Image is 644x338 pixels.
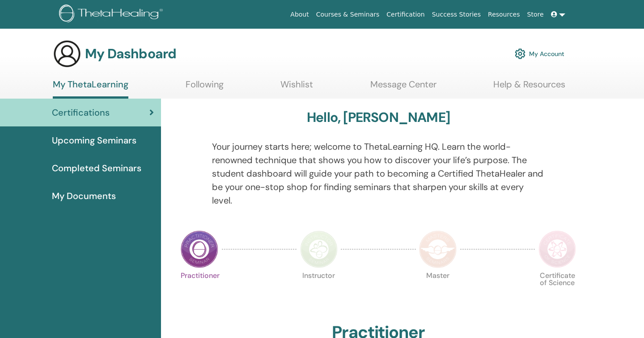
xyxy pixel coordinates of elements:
a: Resources [484,6,524,23]
a: Courses & Seminars [313,6,383,23]
a: Help & Resources [493,79,565,96]
a: Certification [383,6,428,23]
img: generic-user-icon.jpg [53,39,81,68]
h3: My Dashboard [85,46,176,62]
a: Wishlist [280,79,313,96]
p: Master [419,272,457,310]
span: My Documents [52,189,116,203]
img: logo.png [59,4,166,25]
img: Instructor [300,230,338,268]
img: Practitioner [181,230,218,268]
span: Upcoming Seminars [52,134,136,147]
a: Message Center [370,79,436,96]
p: Practitioner [181,272,218,310]
a: Following [186,79,224,96]
p: Your journey starts here; welcome to ThetaLearning HQ. Learn the world-renowned technique that sh... [212,140,545,207]
img: Master [419,230,457,268]
p: Instructor [300,272,338,310]
h3: Hello, [PERSON_NAME] [307,109,450,126]
img: cog.svg [515,46,525,61]
span: Certifications [52,106,110,119]
p: Certificate of Science [538,272,576,310]
img: Certificate of Science [538,230,576,268]
a: Store [524,6,547,23]
a: About [287,6,312,23]
span: Completed Seminars [52,161,141,175]
a: Success Stories [428,6,484,23]
a: My Account [515,44,564,64]
a: My ThetaLearning [53,79,128,99]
